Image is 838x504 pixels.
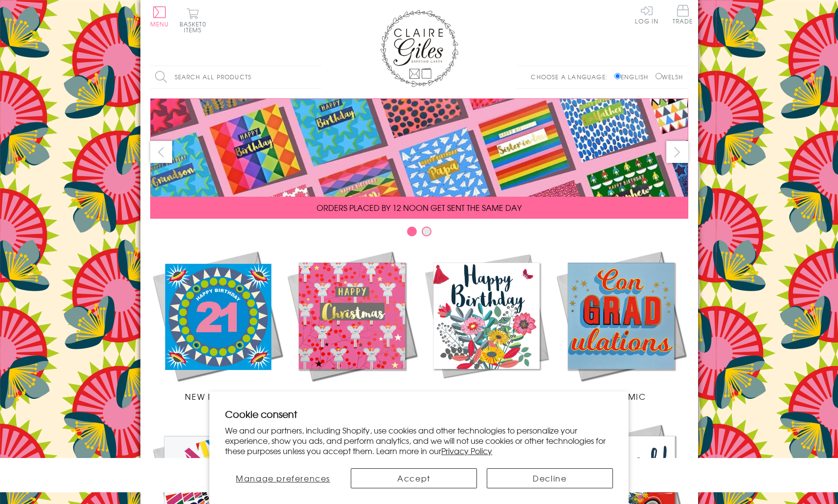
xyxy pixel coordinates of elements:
button: Accept [351,468,477,488]
input: Welsh [656,73,662,79]
button: Menu [150,6,169,27]
p: Choose a language: [531,72,612,81]
a: Christmas [285,249,419,402]
a: Academic [554,249,688,402]
input: Search [312,66,321,88]
span: Birthdays [463,390,510,402]
img: Claire Giles Greetings Cards [380,10,458,87]
span: ORDERS PLACED BY 12 NOON GET SENT THE SAME DAY [317,202,521,213]
button: Manage preferences [225,468,341,488]
a: Birthdays [419,249,554,402]
a: Privacy Policy [441,445,492,457]
h2: Cookie consent [225,407,613,421]
button: Carousel Page 2 [422,227,431,236]
input: Search all products [150,66,321,88]
button: Decline [487,468,613,488]
button: prev [150,141,172,163]
span: Trade [673,5,693,24]
div: Carousel Pagination [150,226,688,241]
button: next [666,141,688,163]
label: Welsh [656,72,683,81]
p: We and our partners, including Shopify, use cookies and other technologies to personalize your ex... [225,425,613,456]
span: Manage preferences [236,472,330,484]
span: Academic [596,390,646,402]
a: New Releases [150,249,285,402]
span: Menu [150,20,169,28]
label: English [614,72,653,81]
span: 0 items [184,20,206,34]
button: Carousel Page 1 (Current Slide) [407,227,417,236]
span: New Releases [185,390,249,402]
span: Christmas [327,390,377,402]
button: Basket0 items [180,8,206,33]
a: Log In [635,5,658,24]
input: English [614,73,621,79]
a: Trade [673,5,693,26]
